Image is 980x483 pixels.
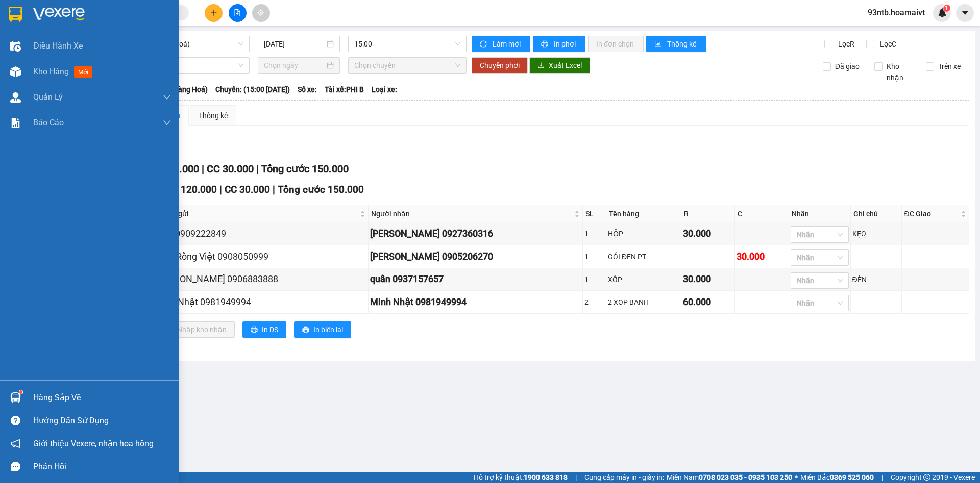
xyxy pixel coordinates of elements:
span: Kho nhận [883,61,918,83]
th: R [681,205,735,222]
button: Chuyển phơi [472,57,528,74]
span: Chọn chuyến [354,58,460,73]
span: Số xe: [298,84,317,95]
button: syncLàm mới [472,36,530,52]
span: Xuất Excel [549,60,582,71]
span: Người gửi [156,208,357,219]
th: C [735,205,789,222]
span: Người nhận [371,208,572,219]
span: In biên lai [313,324,343,335]
span: sync [480,40,488,49]
span: question-circle [11,416,20,425]
div: Thống kê [199,110,228,121]
span: In phơi [554,38,577,50]
div: [PERSON_NAME] 0906883888 [155,272,366,286]
button: downloadXuất Excel [529,57,590,74]
span: Loại xe: [372,84,397,95]
div: 30.000 [737,249,787,264]
button: In đơn chọn [588,36,644,52]
div: HỘP [608,228,679,239]
div: 1 [584,228,604,239]
span: | [881,472,883,483]
span: aim [257,9,264,16]
strong: 0708 023 035 - 0935 103 250 [699,473,792,481]
img: logo-vxr [9,7,22,22]
span: Tài xế: PHI B [325,84,364,95]
span: printer [302,326,309,334]
span: | [256,163,259,175]
span: plus [210,9,217,16]
button: plus [205,4,223,22]
button: printerIn DS [242,321,286,338]
div: [PERSON_NAME] 0905206270 [370,249,581,264]
span: Lọc R [834,38,856,50]
button: caret-down [956,4,974,22]
span: Cung cấp máy in - giấy in: [584,472,664,483]
span: Điều hành xe [33,39,83,52]
button: file-add [229,4,247,22]
span: Làm mới [493,38,522,50]
span: printer [251,326,258,334]
span: bar-chart [654,40,663,49]
span: down [163,119,171,127]
button: downloadNhập kho nhận [158,321,235,338]
span: Tổng cước 150.000 [278,183,364,195]
span: Trên xe [934,61,965,72]
img: warehouse-icon [10,92,21,103]
button: bar-chartThống kê [646,36,706,52]
div: Hướng dẫn sử dụng [33,413,171,428]
div: 1 [584,251,604,262]
th: Tên hàng [606,205,681,222]
span: Tổng cước 150.000 [261,163,349,175]
span: | [273,183,275,195]
span: printer [541,40,550,49]
img: icon-new-feature [938,8,947,17]
sup: 1 [19,390,22,394]
span: 93ntb.hoamaivt [860,6,933,19]
span: message [11,462,20,471]
button: printerIn phơi [533,36,585,52]
span: Đã giao [831,61,864,72]
span: CR 120.000 [166,183,217,195]
span: Báo cáo [33,116,64,129]
span: Hỗ trợ kỹ thuật: [474,472,568,483]
span: copyright [923,474,930,481]
div: XỐP [608,274,679,285]
span: ⚪️ [795,475,798,479]
span: Miền Nam [667,472,792,483]
span: | [219,183,222,195]
span: | [202,163,204,175]
div: 1 [584,274,604,285]
span: mới [74,66,92,78]
span: download [537,62,545,70]
span: Lọc C [876,38,898,50]
div: ĐÈN [852,274,900,285]
th: SL [583,205,606,222]
img: solution-icon [10,118,21,128]
th: Ghi chú [851,205,902,222]
span: 1 [945,5,948,12]
div: Hiền Rồng Việt 0908050999 [155,249,366,264]
span: Kho hàng [33,66,69,76]
div: Nhãn [792,208,848,219]
span: caret-down [961,8,970,17]
span: Giới thiệu Vexere, nhận hoa hồng [33,437,154,450]
button: aim [252,4,270,22]
div: 60.000 [683,295,733,309]
img: warehouse-icon [10,66,21,77]
span: 15:00 [354,36,460,52]
div: KẸO [852,228,900,239]
span: CC 30.000 [207,163,254,175]
img: warehouse-icon [10,41,21,52]
input: 13/09/2025 [264,38,325,50]
strong: 0369 525 060 [830,473,874,481]
span: ĐC Giao [904,208,959,219]
div: LAN 0909222849 [155,226,366,241]
span: CC 30.000 [225,183,270,195]
input: Chọn ngày [264,60,325,71]
span: Quản Lý [33,90,63,103]
span: Thống kê [667,38,698,50]
div: quân 0937157657 [370,272,581,286]
div: 30.000 [683,272,733,286]
img: warehouse-icon [10,392,21,403]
